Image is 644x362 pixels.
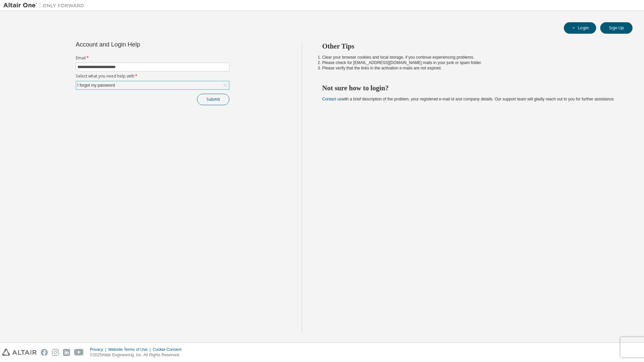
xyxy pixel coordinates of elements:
li: Please verify that the links in the activation e-mails are not expired. [322,65,621,71]
div: I forgot my password [76,82,116,89]
div: I forgot my password [76,81,229,89]
h2: Not sure how to login? [322,84,621,92]
button: Login [564,22,596,34]
li: Please check for [EMAIL_ADDRESS][DOMAIN_NAME] mails in your junk or spam folder. [322,60,621,65]
div: Privacy [90,347,108,352]
a: Contact us [322,97,342,101]
h2: Other Tips [322,42,621,51]
label: Email [76,55,229,61]
button: Sign Up [600,22,633,34]
li: Clear your browser cookies and local storage, if you continue experiencing problems. [322,55,621,60]
img: youtube.svg [74,349,84,356]
img: Altair One [3,2,88,9]
label: Select what you need help with [76,73,229,79]
div: Cookie Consent [153,347,185,352]
img: facebook.svg [41,349,48,356]
span: with a brief description of the problem, your registered e-mail id and company details. Our suppo... [322,97,615,101]
button: Submit [197,94,229,105]
p: © 2025 Altair Engineering, Inc. All Rights Reserved. [90,352,186,358]
img: instagram.svg [52,349,59,356]
img: linkedin.svg [63,349,70,356]
img: altair_logo.svg [2,349,37,356]
div: Website Terms of Use [108,347,153,352]
div: Account and Login Help [76,42,199,47]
